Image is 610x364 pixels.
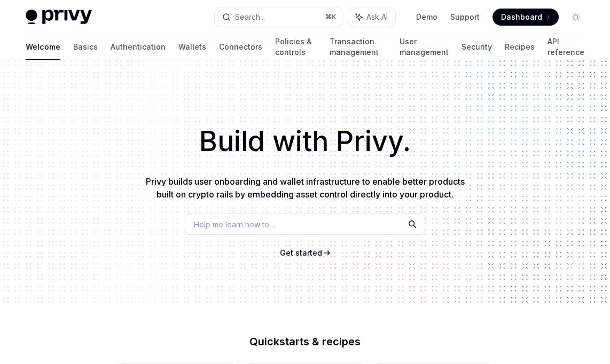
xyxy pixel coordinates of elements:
[325,13,337,21] span: ⌘ K
[366,12,388,22] span: Ask AI
[501,12,542,22] span: Dashboard
[548,34,584,60] a: API reference
[400,34,449,60] a: User management
[26,10,92,25] img: light logo
[194,219,275,230] span: Help me learn how to…
[348,7,395,27] button: Ask AI
[280,248,322,257] span: Get started
[416,12,437,22] a: Demo
[462,34,492,60] a: Security
[275,34,317,60] a: Policies & controls
[26,34,60,60] a: Welcome
[505,34,535,60] a: Recipes
[111,34,166,60] a: Authentication
[146,176,465,200] span: Privy builds user onboarding and wallet infrastructure to enable better products built on crypto ...
[330,34,387,60] a: Transaction management
[117,336,493,347] h2: Quickstarts & recipes
[235,11,265,23] div: Search...
[492,9,559,26] a: Dashboard
[280,248,322,258] a: Get started
[17,121,593,162] h1: Build with Privy.
[178,34,206,60] a: Wallets
[215,7,343,27] button: Search...⌘K
[450,12,480,22] a: Support
[567,9,584,26] button: Toggle dark mode
[219,34,262,60] a: Connectors
[73,34,98,60] a: Basics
